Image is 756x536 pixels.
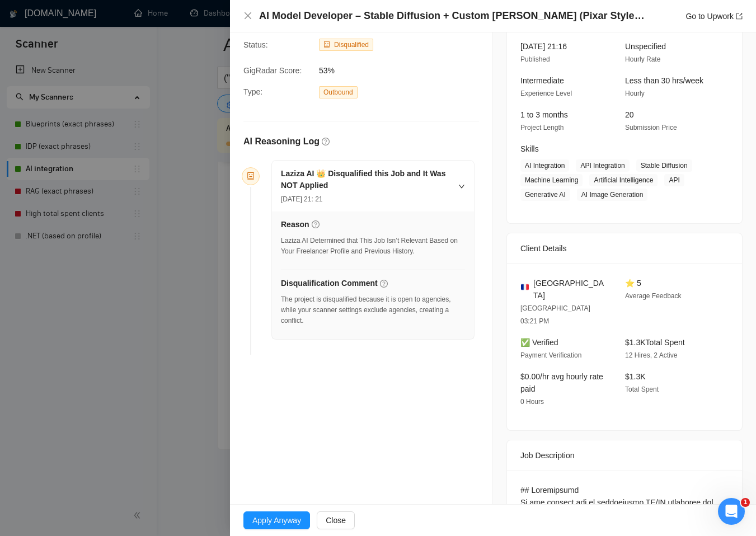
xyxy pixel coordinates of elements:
[533,277,607,302] span: [GEOGRAPHIC_DATA]
[243,66,302,75] span: GigRadar Score:
[625,90,645,97] span: Hourly
[322,138,330,145] span: question-circle
[281,219,309,231] h5: Reason
[243,40,268,49] span: Status:
[243,511,310,529] button: Apply Anyway
[625,279,641,288] span: ⭐ 5
[718,498,745,525] iframe: Intercom live chat
[520,90,572,97] span: Experience Level
[625,351,677,359] span: 12 Hires, 2 Active
[520,159,569,172] span: AI Integration
[625,124,677,131] span: Submission Price
[243,135,320,148] h5: AI Reasoning Log
[520,110,568,119] span: 1 to 3 months
[625,292,682,300] span: Average Feedback
[625,55,660,63] span: Hourly Rate
[281,168,452,191] h5: Laziza AI 👑 Disqualified this Job and It Was NOT Applied
[520,76,564,85] span: Intermediate
[625,385,659,393] span: Total Spent
[243,11,252,21] button: Close
[520,124,564,131] span: Project Length
[664,174,684,186] span: API
[281,278,378,289] h5: Disqualification Comment
[520,398,544,406] span: 0 Hours
[636,159,692,172] span: Stable Diffusion
[520,440,729,471] div: Job Description
[520,338,558,347] span: ✅ Verified
[741,498,750,507] span: 1
[312,220,320,228] span: question-circle
[521,283,529,291] img: 🇫🇷
[520,42,567,51] span: [DATE] 21:16
[625,338,685,347] span: $1.3K Total Spent
[625,42,666,51] span: Unspecified
[736,13,743,20] span: export
[334,41,369,49] span: Disqualified
[259,9,645,23] h4: AI Model Developer – Stable Diffusion + Custom [PERSON_NAME] (Pixar Style) + Inpainting + API Int...
[520,351,581,359] span: Payment Verification
[685,12,743,21] a: Go to Upworkexport
[625,110,634,119] span: 20
[281,195,322,203] span: [DATE] 21: 21
[520,304,590,325] span: [GEOGRAPHIC_DATA] 03:21 PM
[589,174,658,186] span: Artificial Intelligence
[247,172,255,180] span: robot
[520,144,539,153] span: Skills
[520,233,729,264] div: Client Details
[577,189,648,201] span: AI Image Generation
[625,76,703,85] span: Less than 30 hrs/week
[243,11,252,20] span: close
[243,87,262,96] span: Type:
[252,514,301,526] span: Apply Anyway
[281,294,465,326] div: The project is disqualified because it is open to agencies, while your scanner settings exclude a...
[380,280,388,288] span: question-circle
[458,183,465,190] span: right
[520,372,603,393] span: $0.00/hr avg hourly rate paid
[317,511,355,529] button: Close
[323,41,330,48] span: robot
[319,64,487,77] span: 53%
[281,236,465,257] div: Laziza AI Determined that This Job Isn’t Relevant Based on Your Freelancer Profile and Previous H...
[326,514,346,526] span: Close
[520,55,550,63] span: Published
[576,159,629,172] span: API Integration
[520,174,583,186] span: Machine Learning
[319,86,358,98] span: Outbound
[520,189,570,201] span: Generative AI
[625,372,646,381] span: $1.3K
